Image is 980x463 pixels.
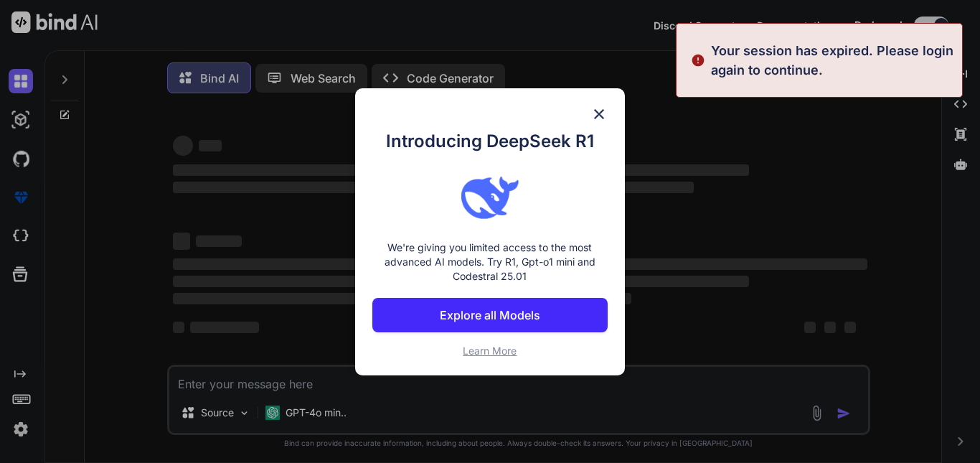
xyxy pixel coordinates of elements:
img: bind logo [461,169,519,226]
img: alert [691,41,705,80]
span: Learn More [463,345,517,357]
p: Your session has expired. Please login again to continue. [711,41,953,80]
h1: Introducing DeepSeek R1 [372,128,608,154]
p: Explore all Models [440,307,540,324]
p: We're giving you limited access to the most advanced AI models. Try R1, Gpt-o1 mini and Codestral... [372,240,608,284]
button: Explore all Models [372,298,608,332]
img: close [590,106,608,123]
